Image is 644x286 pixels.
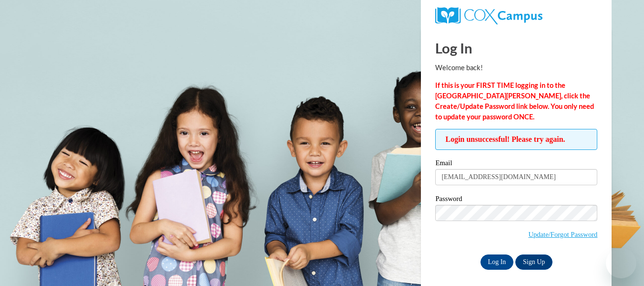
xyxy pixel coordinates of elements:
[606,248,636,278] iframe: Button to launch messaging window
[515,254,552,270] a: Sign Up
[435,129,597,150] span: Login unsuccessful! Please try again.
[435,38,597,58] h1: Log In
[435,7,542,24] img: COX Campus
[435,195,597,205] label: Password
[435,63,597,73] p: Welcome back!
[435,7,597,24] a: COX Campus
[528,231,597,238] a: Update/Forgot Password
[435,81,594,121] strong: If this is your FIRST TIME logging in to the [GEOGRAPHIC_DATA][PERSON_NAME], click the Create/Upd...
[480,254,514,270] input: Log In
[435,159,597,169] label: Email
